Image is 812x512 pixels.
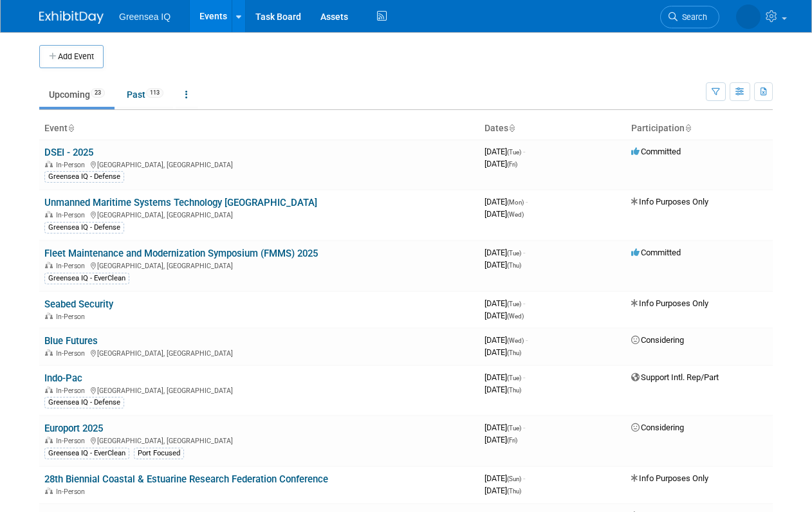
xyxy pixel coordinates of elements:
div: Greensea IQ - Defense [44,397,124,408]
div: Greensea IQ - Defense [44,222,124,233]
span: Search [678,12,707,22]
span: - [523,147,525,156]
span: [DATE] [484,311,524,320]
span: [DATE] [484,147,525,156]
th: Dates [479,118,626,140]
img: In-Person Event [45,313,53,319]
button: Add Event [39,45,104,68]
a: DSEI - 2025 [44,147,93,158]
span: (Thu) [507,387,521,394]
span: In-Person [56,349,89,358]
span: Support Intl. Rep/Part [631,372,719,382]
span: Committed [631,147,681,156]
span: (Tue) [507,300,521,307]
span: [DATE] [484,260,521,270]
div: [GEOGRAPHIC_DATA], [GEOGRAPHIC_DATA] [44,435,474,445]
span: [DATE] [484,473,525,483]
div: Greensea IQ - Defense [44,171,124,183]
span: - [526,335,528,345]
img: In-Person Event [45,387,53,393]
span: In-Person [56,161,89,169]
img: In-Person Event [45,211,53,217]
span: In-Person [56,387,89,395]
span: In-Person [56,313,89,321]
span: Committed [631,248,681,257]
span: [DATE] [484,209,524,219]
span: [DATE] [484,435,517,444]
a: Sort by Participation Type [685,123,691,133]
span: 23 [91,88,105,98]
a: Sort by Start Date [508,123,515,133]
span: [DATE] [484,423,525,432]
img: ExhibitDay [39,11,104,24]
div: Greensea IQ - EverClean [44,448,129,459]
span: (Fri) [507,161,517,168]
span: [DATE] [484,335,528,345]
span: (Sun) [507,475,521,482]
a: Upcoming23 [39,82,115,107]
a: Unmanned Maritime Systems Technology [GEOGRAPHIC_DATA] [44,197,317,208]
div: [GEOGRAPHIC_DATA], [GEOGRAPHIC_DATA] [44,209,474,219]
span: (Wed) [507,337,524,344]
div: [GEOGRAPHIC_DATA], [GEOGRAPHIC_DATA] [44,385,474,395]
span: [DATE] [484,298,525,308]
span: [DATE] [484,372,525,382]
div: Port Focused [134,448,184,459]
span: (Fri) [507,437,517,444]
a: Sort by Event Name [68,123,74,133]
span: (Tue) [507,149,521,156]
a: Fleet Maintenance and Modernization Symposium (FMMS) 2025 [44,248,318,259]
span: [DATE] [484,486,521,495]
span: (Tue) [507,250,521,257]
span: In-Person [56,488,89,496]
span: Info Purposes Only [631,473,708,483]
div: [GEOGRAPHIC_DATA], [GEOGRAPHIC_DATA] [44,260,474,270]
span: (Thu) [507,349,521,356]
a: Past113 [117,82,173,107]
img: In-Person Event [45,488,53,494]
a: 28th Biennial Coastal & Estuarine Research Federation Conference [44,473,328,485]
span: - [526,197,528,206]
th: Participation [626,118,773,140]
span: - [523,298,525,308]
img: Dawn D'Angelillo [736,5,761,29]
span: Info Purposes Only [631,197,708,206]
span: (Thu) [507,262,521,269]
div: [GEOGRAPHIC_DATA], [GEOGRAPHIC_DATA] [44,347,474,358]
img: In-Person Event [45,262,53,268]
span: Info Purposes Only [631,298,708,308]
a: Blue Futures [44,335,98,347]
span: In-Person [56,262,89,270]
img: In-Person Event [45,349,53,356]
span: Greensea IQ [119,12,171,22]
span: (Tue) [507,374,521,381]
div: Greensea IQ - EverClean [44,273,129,284]
div: [GEOGRAPHIC_DATA], [GEOGRAPHIC_DATA] [44,159,474,169]
span: - [523,372,525,382]
span: [DATE] [484,159,517,169]
span: In-Person [56,437,89,445]
span: Considering [631,423,684,432]
img: In-Person Event [45,161,53,167]
th: Event [39,118,479,140]
a: Europort 2025 [44,423,103,434]
span: (Wed) [507,313,524,320]
span: [DATE] [484,385,521,394]
a: Seabed Security [44,298,113,310]
span: (Thu) [507,488,521,495]
span: - [523,423,525,432]
span: [DATE] [484,248,525,257]
a: Search [660,6,719,28]
span: - [523,473,525,483]
span: (Mon) [507,199,524,206]
a: Indo-Pac [44,372,82,384]
img: In-Person Event [45,437,53,443]
span: Considering [631,335,684,345]
span: - [523,248,525,257]
span: [DATE] [484,347,521,357]
span: 113 [146,88,163,98]
span: (Tue) [507,425,521,432]
span: In-Person [56,211,89,219]
span: (Wed) [507,211,524,218]
span: [DATE] [484,197,528,206]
